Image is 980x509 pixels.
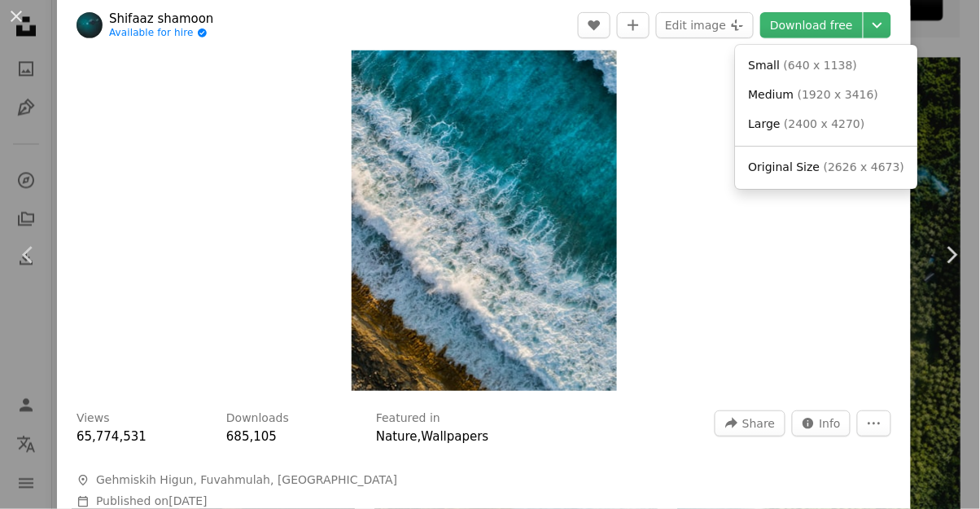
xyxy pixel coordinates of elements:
span: ( 2400 x 4270 ) [784,117,864,130]
div: Choose download size [736,45,918,189]
span: Small [749,59,781,72]
span: Original Size [749,160,820,173]
span: Large [749,117,781,130]
span: Medium [749,88,794,101]
span: ( 1920 x 3416 ) [798,88,878,101]
span: ( 2626 x 4673 ) [824,160,904,173]
button: Choose download size [864,12,891,38]
span: ( 640 x 1138 ) [784,59,857,72]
